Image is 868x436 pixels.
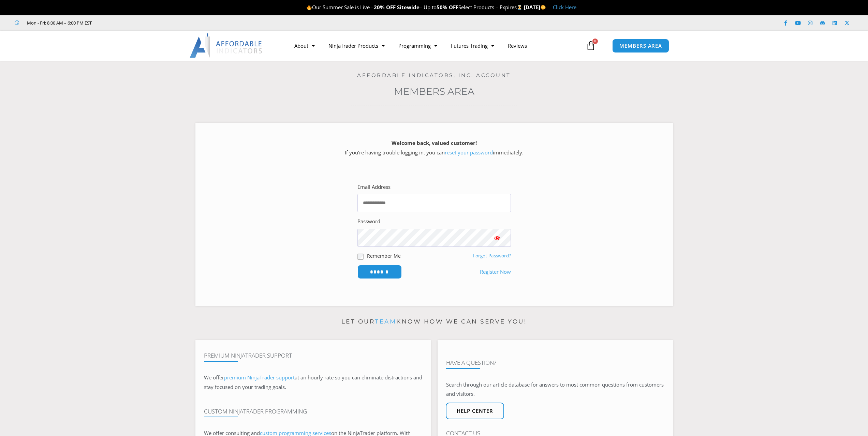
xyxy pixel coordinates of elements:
a: MEMBERS AREA [612,39,669,53]
a: NinjaTrader Products [322,38,392,54]
a: 0 [576,36,606,56]
span: We offer [204,374,224,381]
span: Our Summer Sale is Live – – Up to Select Products – Expires [306,4,524,11]
span: MEMBERS AREA [619,43,662,48]
a: Futures Trading [444,38,501,54]
h4: Premium NinjaTrader Support [204,352,422,359]
img: ⌛ [517,5,522,10]
p: Search through our article database for answers to most common questions from customers and visit... [446,380,664,399]
img: LogoAI | Affordable Indicators – NinjaTrader [190,33,263,58]
h4: Have A Question? [446,359,664,366]
strong: Welcome back, valued customer! [392,139,477,146]
a: Register Now [480,267,511,277]
a: Reviews [501,38,534,54]
a: Help center [446,403,504,419]
a: reset your password [445,149,493,156]
a: Forgot Password? [473,253,511,259]
strong: 50% OFF [437,4,458,11]
span: 0 [592,39,598,44]
p: Let our know how we can serve you! [195,316,673,327]
span: Mon - Fri: 8:00 AM – 6:00 PM EST [25,19,92,27]
label: Password [357,217,380,226]
span: at an hourly rate so you can eliminate distractions and stay focused on your trading goals. [204,374,422,390]
strong: 20% OFF [374,4,396,11]
a: Programming [392,38,444,54]
a: Affordable Indicators, Inc. Account [357,72,511,78]
a: team [375,318,396,325]
a: About [288,38,322,54]
a: Members Area [394,86,474,97]
p: If you’re having trouble logging in, you can immediately. [207,138,661,157]
a: premium NinjaTrader support [224,374,295,381]
span: Help center [457,408,493,414]
strong: Sitewide [397,4,420,11]
label: Email Address [357,182,391,192]
button: Show password [484,229,511,247]
strong: [DATE] [524,4,546,11]
img: 🌞 [541,5,546,10]
img: 🔥 [307,5,312,10]
a: Click Here [553,4,576,11]
iframe: Customer reviews powered by Trustpilot [101,19,204,26]
label: Remember Me [367,252,401,259]
h4: Custom NinjaTrader Programming [204,408,422,415]
nav: Menu [288,38,584,54]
